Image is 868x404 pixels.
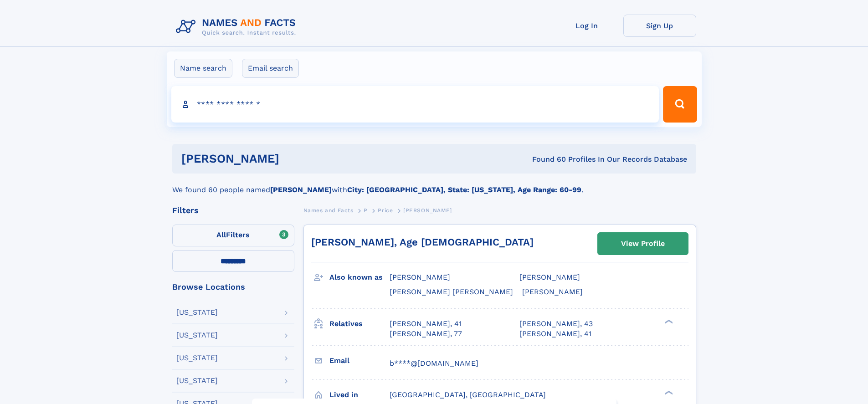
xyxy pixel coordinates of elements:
[364,207,368,214] span: P
[329,353,390,368] h3: Email
[176,309,218,316] div: [US_STATE]
[176,377,218,384] div: [US_STATE]
[174,59,232,78] label: Name search
[181,153,406,164] h1: [PERSON_NAME]
[390,390,546,399] span: [GEOGRAPHIC_DATA], [GEOGRAPHIC_DATA]
[364,205,368,216] a: P
[390,287,513,296] span: [PERSON_NAME] [PERSON_NAME]
[623,15,696,37] a: Sign Up
[390,329,462,339] a: [PERSON_NAME], 77
[378,207,393,214] span: Price
[172,174,696,195] div: We found 60 people named with .
[242,59,299,78] label: Email search
[171,86,659,123] input: search input
[621,233,665,254] div: View Profile
[403,207,452,214] span: [PERSON_NAME]
[550,15,623,37] a: Log In
[303,205,354,216] a: Names and Facts
[663,318,673,324] div: ❯
[329,387,390,403] h3: Lived in
[663,86,697,123] button: Search Button
[172,225,294,246] label: Filters
[390,319,462,329] a: [PERSON_NAME], 41
[172,283,294,291] div: Browse Locations
[270,185,332,194] b: [PERSON_NAME]
[176,332,218,339] div: [US_STATE]
[406,154,687,164] div: Found 60 Profiles In Our Records Database
[311,236,534,248] a: [PERSON_NAME], Age [DEMOGRAPHIC_DATA]
[176,354,218,362] div: [US_STATE]
[378,205,393,216] a: Price
[519,329,591,339] a: [PERSON_NAME], 41
[172,15,303,39] img: Logo Names and Facts
[329,270,390,285] h3: Also known as
[329,316,390,332] h3: Relatives
[216,230,226,239] span: All
[347,185,581,194] b: City: [GEOGRAPHIC_DATA], State: [US_STATE], Age Range: 60-99
[598,233,688,255] a: View Profile
[519,319,593,329] a: [PERSON_NAME], 43
[172,206,294,215] div: Filters
[522,287,583,296] span: [PERSON_NAME]
[390,273,450,281] span: [PERSON_NAME]
[663,389,673,395] div: ❯
[519,273,580,281] span: [PERSON_NAME]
